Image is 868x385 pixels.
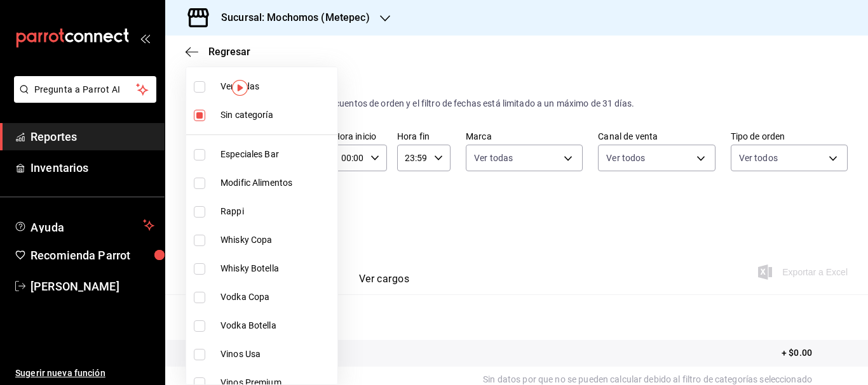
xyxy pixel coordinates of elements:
[220,319,332,332] span: Vodka Botella
[220,348,332,361] span: Vinos Usa
[220,290,332,304] span: Vodka Copa
[220,148,332,161] span: Especiales Bar
[220,262,332,275] span: Whisky Botella
[220,80,332,93] span: Ver todas
[220,233,332,247] span: Whisky Copa
[232,80,248,96] img: Tooltip marker
[220,176,332,190] span: Modific Alimentos
[220,108,332,122] span: Sin categoría
[220,205,332,218] span: Rappi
